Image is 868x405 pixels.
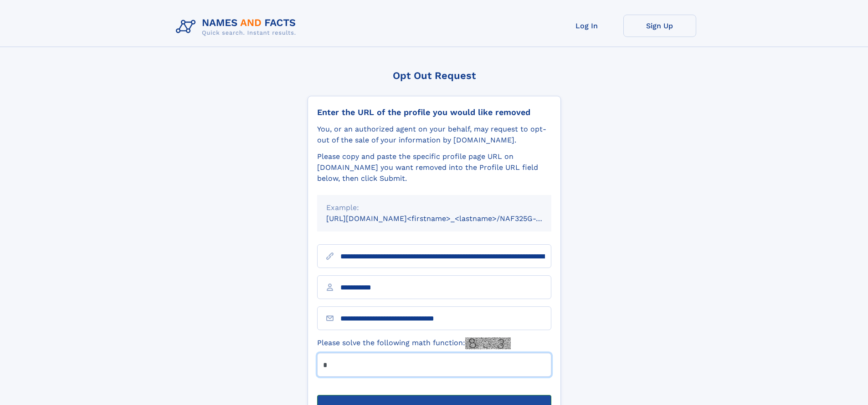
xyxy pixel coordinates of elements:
[326,202,542,213] div: Example:
[317,107,551,117] div: Enter the URL of the profile you would like removed
[308,70,561,81] div: Opt Out Request
[317,151,551,184] div: Please copy and paste the specific profile page URL on [DOMAIN_NAME] you want removed into the Pr...
[623,15,696,37] a: Sign Up
[326,214,569,223] small: [URL][DOMAIN_NAME]<firstname>_<lastname>/NAF325G-xxxxxxxx
[317,124,551,146] div: You, or an authorized agent on your behalf, may request to opt-out of the sale of your informatio...
[172,15,303,39] img: Logo Names and Facts
[317,337,511,349] label: Please solve the following math function:
[550,15,623,37] a: Log In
